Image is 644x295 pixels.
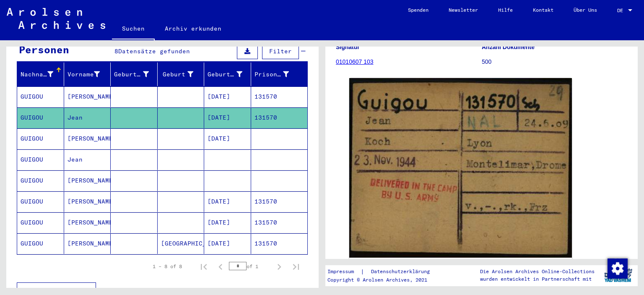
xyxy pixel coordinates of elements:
[349,78,572,258] img: 001.jpg
[64,128,111,149] mat-cell: [PERSON_NAME]
[17,212,64,233] mat-cell: GUIGOU
[64,170,111,191] mat-cell: [PERSON_NAME]
[114,70,149,79] div: Geburtsname
[336,58,374,65] a: 01010607 103
[204,63,251,86] mat-header-cell: Geburtsdatum
[364,267,440,276] a: Datenschutzerklärung
[68,68,111,81] div: Vorname
[251,63,308,86] mat-header-cell: Prisoner #
[480,275,595,283] p: wurden entwickelt in Partnerschaft mit
[195,258,212,275] button: First page
[271,258,288,275] button: Next page
[251,191,308,212] mat-cell: 131570
[64,191,111,212] mat-cell: [PERSON_NAME]
[19,42,69,57] div: Personen
[114,47,118,55] span: 8
[153,263,182,270] div: 1 – 8 of 8
[64,63,111,86] mat-header-cell: Vorname
[17,149,64,170] mat-cell: GUIGOU
[17,107,64,128] mat-cell: GUIGOU
[64,233,111,254] mat-cell: [PERSON_NAME]
[204,86,251,107] mat-cell: [DATE]
[251,212,308,233] mat-cell: 131570
[204,191,251,212] mat-cell: [DATE]
[350,259,428,264] a: DocID: 10655859 ([PERSON_NAME])
[17,233,64,254] mat-cell: GUIGOU
[327,267,440,276] div: |
[17,128,64,149] mat-cell: GUIGOU
[17,63,64,86] mat-header-cell: Nachname
[617,8,626,13] span: DE
[158,233,205,254] mat-cell: [GEOGRAPHIC_DATA]
[327,267,361,276] a: Impressum
[254,68,300,81] div: Prisoner #
[64,149,111,170] mat-cell: Jean
[288,258,304,275] button: Last page
[112,18,155,40] a: Suchen
[602,265,634,286] img: yv_logo.png
[204,212,251,233] mat-cell: [DATE]
[17,86,64,107] mat-cell: GUIGOU
[21,68,64,81] div: Nachname
[327,276,440,284] p: Copyright © Arolsen Archives, 2021
[64,107,111,128] mat-cell: Jean
[111,63,158,86] mat-header-cell: Geburtsname
[68,70,100,79] div: Vorname
[161,68,204,81] div: Geburt‏
[204,233,251,254] mat-cell: [DATE]
[208,68,253,81] div: Geburtsdatum
[608,258,628,279] img: Zustimmung ändern
[161,70,194,79] div: Geburt‏
[262,43,299,59] button: Filter
[251,107,308,128] mat-cell: 131570
[64,212,111,233] mat-cell: [PERSON_NAME]
[254,70,289,79] div: Prisoner #
[158,63,205,86] mat-header-cell: Geburt‏
[251,233,308,254] mat-cell: 131570
[204,128,251,149] mat-cell: [DATE]
[251,86,308,107] mat-cell: 131570
[229,262,271,270] div: of 1
[21,70,53,79] div: Nachname
[269,47,292,55] span: Filter
[482,57,627,66] p: 500
[204,107,251,128] mat-cell: [DATE]
[336,44,360,50] b: Signatur
[482,44,535,50] b: Anzahl Dokumente
[7,8,105,29] img: Arolsen_neg.svg
[17,170,64,191] mat-cell: GUIGOU
[24,287,84,294] span: Weniger anzeigen
[155,18,231,39] a: Archiv erkunden
[114,68,159,81] div: Geburtsname
[480,268,595,275] p: Die Arolsen Archives Online-Collections
[17,191,64,212] mat-cell: GUIGOU
[208,70,242,79] div: Geburtsdatum
[212,258,229,275] button: Previous page
[64,86,111,107] mat-cell: [PERSON_NAME]
[118,47,190,55] span: Datensätze gefunden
